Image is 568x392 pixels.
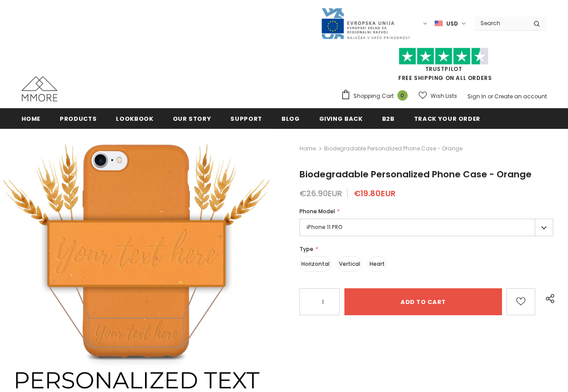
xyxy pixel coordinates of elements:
[22,76,57,101] img: MMORE Cases
[324,143,462,154] span: Biodegradable Personalized Phone Case - Orange
[116,115,153,123] span: Lookbook
[299,256,331,272] label: Horizontal
[116,108,153,128] a: Lookbook
[22,108,41,128] a: Home
[299,188,342,199] span: €26.90EUR
[488,92,493,100] span: or
[399,48,489,65] img: Trust Pilot Stars
[397,90,408,101] span: 0
[368,256,387,272] label: Heart
[230,108,262,128] a: support
[353,92,394,101] span: Shopping Cart
[173,115,211,123] span: Our Story
[414,108,480,128] a: Track your order
[173,108,211,128] a: Our Story
[319,108,363,128] a: Giving back
[354,188,396,199] span: €19.80EUR
[299,143,316,154] a: Home
[60,115,97,123] span: Products
[431,92,457,101] span: Wish Lists
[60,108,97,128] a: Products
[321,7,410,40] img: Javni Razpis
[230,115,262,123] span: support
[494,92,547,100] a: Create an account
[341,52,547,82] span: FREE SHIPPING ON ALL ORDERS
[22,115,41,123] span: Home
[319,115,363,123] span: Giving back
[299,207,335,215] span: Phone Model
[299,219,553,236] label: iPhone 11 PRO
[382,108,395,128] a: B2B
[418,88,457,104] a: Wish Lists
[414,115,480,123] span: Track your order
[344,288,502,315] input: Add to cart
[282,115,300,123] span: Blog
[435,20,443,27] img: USD
[299,168,532,181] span: Biodegradable Personalized Phone Case - Orange
[337,256,362,272] label: Vertical
[321,19,410,27] a: Javni Razpis
[341,89,412,103] a: Shopping Cart 0
[446,19,458,28] span: USD
[467,92,486,100] a: Sign In
[382,115,395,123] span: B2B
[299,245,313,253] span: Type
[475,17,527,30] input: Search Site
[425,65,462,73] a: Trustpilot
[282,108,300,128] a: Blog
